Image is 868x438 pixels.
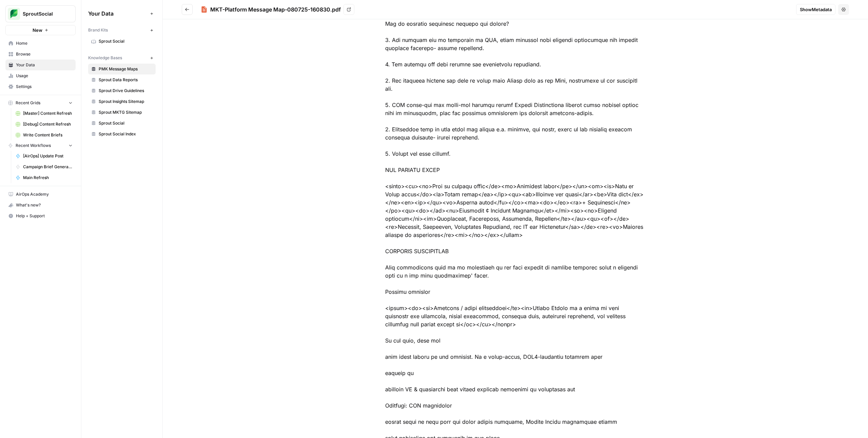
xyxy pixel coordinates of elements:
a: Usage [5,70,76,81]
a: Sprout Drive Guidelines [88,85,156,96]
span: Sprout Social Index [99,131,153,137]
button: New [5,25,76,35]
span: [Master] Content Refresh [23,110,73,116]
span: New [33,27,42,34]
a: Browse [5,49,76,60]
span: Sprout Social [99,120,153,126]
a: Sprout Insights Sitemap [88,96,156,107]
button: Go back [182,4,193,15]
span: Browse [16,51,73,57]
a: Sprout Social [88,118,156,129]
a: Settings [5,81,76,92]
span: Sprout Data Reports [99,77,153,83]
button: Recent Grids [5,98,76,108]
span: [AirOps] Update Post [23,153,73,159]
a: AirOps Academy [5,189,76,200]
div: MKT-Platform Message Map-080725-160830.pdf [210,5,341,14]
a: Write Content Briefs [13,130,76,140]
span: Your Data [88,9,147,18]
span: Sprout Drive Guidelines [99,88,153,94]
a: Sprout Social [88,36,156,47]
span: SproutSocial [23,10,64,17]
button: What's new? [5,200,76,211]
span: AirOps Academy [16,191,73,197]
button: Help + Support [5,211,76,221]
span: PMK Message Maps [99,66,153,72]
span: [Debug] Content Refresh [23,121,73,127]
span: Main Refresh [23,175,73,181]
a: Sprout Data Reports [88,74,156,85]
span: Brand Kits [88,27,108,33]
a: [Debug] Content Refresh [13,119,76,130]
span: Settings [16,84,73,90]
span: Knowledge Bases [88,55,122,61]
button: Recent Workflows [5,140,76,151]
a: Main Refresh [13,172,76,183]
a: Campaign Brief Generator [13,161,76,172]
span: Campaign Brief Generator [23,164,73,170]
img: SproutSocial Logo [8,8,20,20]
span: Your Data [16,62,73,68]
a: Home [5,38,76,49]
a: Sprout MKTG Sitemap [88,107,156,118]
span: Home [16,40,73,46]
span: Help + Support [16,213,73,219]
span: Recent Workflows [16,143,51,149]
a: Your Data [5,60,76,70]
span: Sprout Insights Sitemap [99,98,153,105]
button: ShowMetadata [796,4,835,15]
span: Sprout Social [99,38,153,44]
span: Sprout MKTG Sitemap [99,109,153,115]
span: Show Metadata [800,6,832,13]
button: Workspace: SproutSocial [5,5,76,22]
span: Recent Grids [16,100,40,106]
a: Sprout Social Index [88,129,156,139]
span: Usage [16,73,73,79]
span: Write Content Briefs [23,132,73,138]
a: [AirOps] Update Post [13,151,76,161]
a: [Master] Content Refresh [13,108,76,119]
a: PMK Message Maps [88,64,156,74]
